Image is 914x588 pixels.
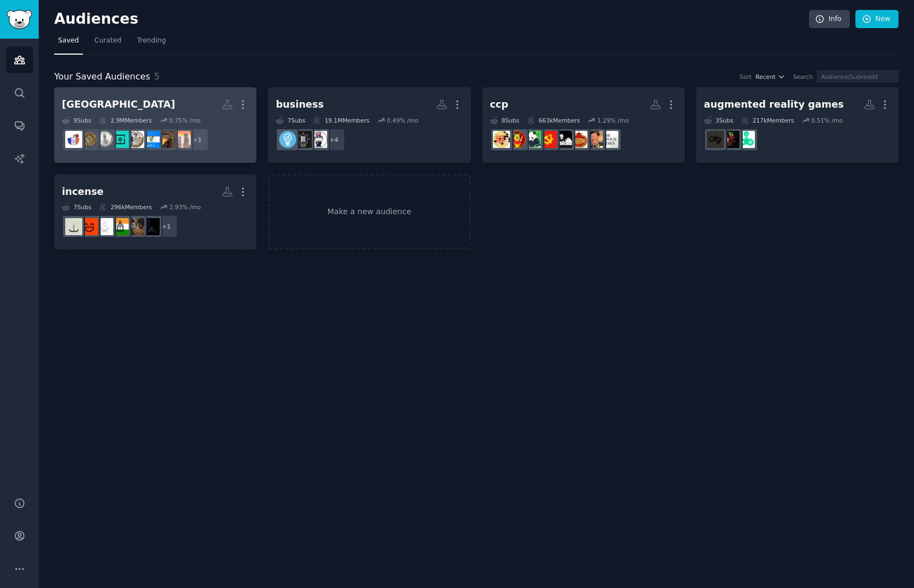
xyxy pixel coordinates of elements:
[54,70,150,84] span: Your Saved Audiences
[387,116,418,124] div: 0.49 % /mo
[539,131,556,148] img: CCP_virus
[99,116,151,124] div: 2.9M Members
[62,98,175,112] div: [GEOGRAPHIC_DATA]
[143,218,160,235] img: Backflow_Incense
[755,73,775,81] span: Recent
[174,131,191,148] img: NYStateOfMind
[7,10,32,29] img: GummySearch logo
[81,131,98,148] img: nyc
[817,70,899,83] input: Audience/Subreddit
[527,116,580,124] div: 663k Members
[268,87,470,163] a: business7Subs19.1MMembers0.49% /mo+4politicsBusiness_IdeasEntrepreneur
[597,116,629,124] div: 1.29 % /mo
[740,73,752,81] div: Sort
[276,116,305,124] div: 7 Sub s
[855,10,899,29] a: New
[169,116,201,124] div: 0.75 % /mo
[155,215,178,238] div: + 1
[508,131,526,148] img: fucktheccp
[112,131,129,148] img: streetphotography
[54,174,256,250] a: incense7Subs296kMembers2.93% /mo+1Backflow_IncenseGreenWitchDesiFragranceAddictsIncenseExchangeIn...
[65,218,82,235] img: Incense
[268,174,470,250] a: Make a new audience
[696,87,899,163] a: augmented reality games3Subs217kMembers0.51% /mogameideasRealityGamesFandomARG
[62,185,103,199] div: incense
[62,116,91,124] div: 9 Sub s
[313,116,369,124] div: 19.1M Members
[65,131,82,148] img: AskNYC
[811,116,843,124] div: 0.51 % /mo
[96,131,113,148] img: Brooklyn
[482,87,685,163] a: ccp8Subs663kMembers1.29% /moThe_EpochTimesCCP_memeccpExposeCCPCCP_virusChinafucktheccpChina_Debate
[96,218,113,235] img: IncenseExchange
[143,131,160,148] img: Queens
[99,203,152,211] div: 296k Members
[169,203,201,211] div: 2.93 % /mo
[127,131,144,148] img: newyorkcity
[158,131,175,148] img: NYCapartments
[91,32,125,55] a: Curated
[722,131,739,148] img: RealityGamesFandom
[154,71,160,82] span: 5
[295,131,312,148] img: Business_Ideas
[54,10,809,28] h2: Audiences
[279,131,296,148] img: Entrepreneur
[738,131,755,148] img: gameideas
[704,98,844,112] div: augmented reality games
[490,98,508,112] div: ccp
[322,128,345,151] div: + 4
[570,131,587,148] img: ccp
[186,128,209,151] div: + 1
[81,218,98,235] img: IncenseTrading
[524,131,541,148] img: China
[707,131,724,148] img: ARG
[793,73,813,81] div: Search
[490,116,519,124] div: 8 Sub s
[586,131,603,148] img: CCP_meme
[62,203,91,211] div: 7 Sub s
[127,218,144,235] img: GreenWitch
[601,131,618,148] img: The_EpochTimes
[54,87,256,163] a: [GEOGRAPHIC_DATA]9Subs2.9MMembers0.75% /mo+1NYStateOfMindNYCapartmentsQueensnewyorkcitystreetphot...
[555,131,572,148] img: ExposeCCP
[704,116,733,124] div: 3 Sub s
[54,32,83,55] a: Saved
[58,36,79,46] span: Saved
[94,36,122,46] span: Curated
[310,131,327,148] img: politics
[133,32,170,55] a: Trending
[493,131,510,148] img: China_Debate
[809,10,850,29] a: Info
[137,36,166,46] span: Trending
[276,98,324,112] div: business
[112,218,129,235] img: DesiFragranceAddicts
[755,73,785,81] button: Recent
[741,116,794,124] div: 217k Members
